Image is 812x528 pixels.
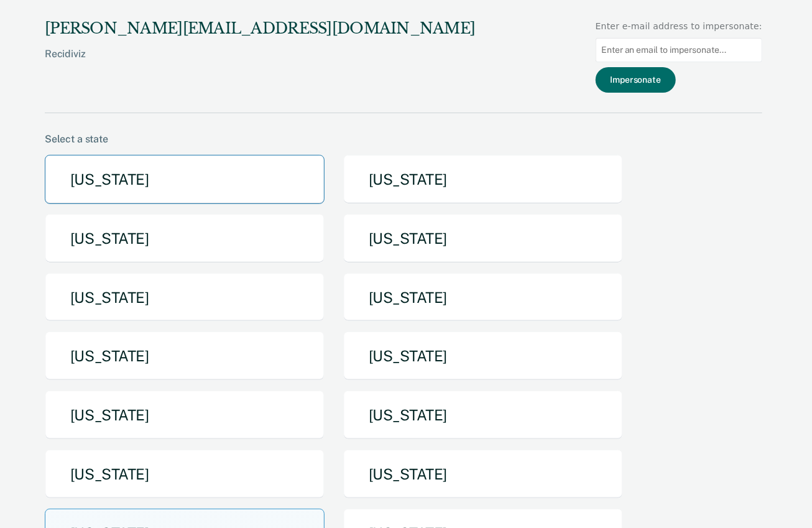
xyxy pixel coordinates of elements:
[343,155,623,204] button: [US_STATE]
[45,48,475,80] div: Recidiviz
[596,20,762,33] div: Enter e-mail address to impersonate:
[45,331,325,381] button: [US_STATE]
[596,38,762,62] input: Enter an email to impersonate...
[596,67,676,93] button: Impersonate
[45,20,475,38] div: [PERSON_NAME][EMAIL_ADDRESS][DOMAIN_NAME]
[343,214,623,263] button: [US_STATE]
[45,133,762,145] div: Select a state
[45,214,325,263] button: [US_STATE]
[343,391,623,440] button: [US_STATE]
[45,450,325,499] button: [US_STATE]
[343,450,623,499] button: [US_STATE]
[45,391,325,440] button: [US_STATE]
[45,273,325,322] button: [US_STATE]
[343,331,623,381] button: [US_STATE]
[343,273,623,322] button: [US_STATE]
[45,155,325,204] button: [US_STATE]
